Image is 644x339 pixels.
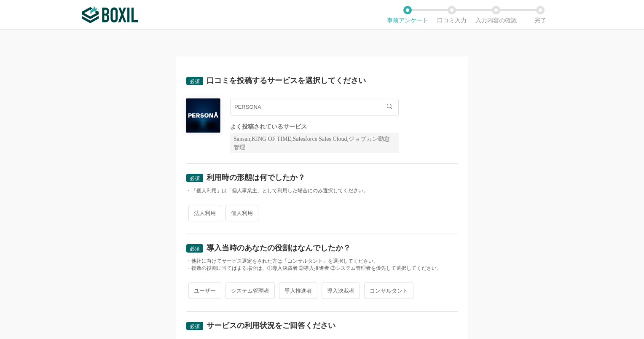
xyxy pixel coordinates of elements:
[322,282,360,299] span: 導入決裁者
[190,246,200,252] span: 必須
[230,133,399,153] div: Sansan,KING OF TIME,Salesforce Sales Cloud,ジョブカン勤怠管理
[190,78,200,84] span: 必須
[207,244,351,252] div: 導入当時のあなたの役割はなんでしたか？
[190,323,200,329] span: 必須
[225,282,275,299] span: システム管理者
[364,282,413,299] span: コンサルタント
[279,282,317,299] span: 導入推進者
[207,322,335,329] div: サービスの利用状況をご回答ください
[207,174,305,181] div: 利用時の形態は何でしたか？
[207,77,366,84] div: 口コミを投稿するサービスを選択してください
[429,6,474,24] li: 口コミ入力
[474,6,518,24] li: 入力内容の確認
[188,205,221,221] span: 法人利用
[190,175,200,181] span: 必須
[186,265,458,272] div: ・複数の役割に当てはまる場合は、①導入決裁者 ②導入推進者 ③システム管理者を優先して選択してください。
[518,6,562,24] li: 完了
[230,124,399,130] div: よく投稿されているサービス
[188,282,221,299] span: ユーザー
[225,205,258,221] span: 個人利用
[82,6,138,23] img: ボクシルSaaS_ロゴ
[230,99,399,116] input: サービス名で検索
[186,187,458,194] div: ・「個人利用」は「個人事業主」として利用した場合にのみ選択してください。
[186,258,458,265] div: ・他社に向けてサービス選定をされた方は「コンサルタント」を選択してください。
[385,6,429,24] li: 事前アンケート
